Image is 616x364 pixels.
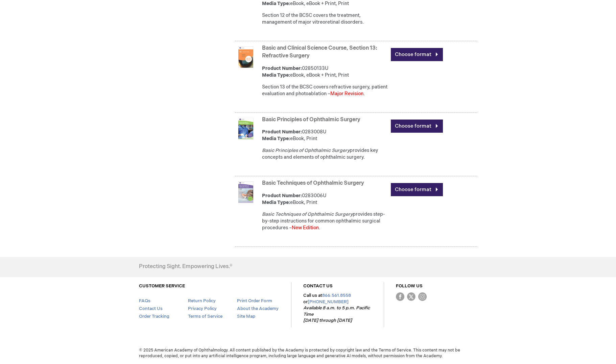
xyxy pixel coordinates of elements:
[188,306,217,311] a: Privacy Policy
[391,120,443,133] a: Choose format
[418,292,427,301] img: instagram
[308,299,349,305] a: [PHONE_NUMBER]
[139,298,150,304] a: FAQs
[262,192,387,206] div: 0283006U eBook, Print
[262,129,302,135] strong: Product Number:
[262,180,364,186] a: Basic Techniques of Ophthalmic Surgery
[262,148,350,153] em: Basic Principles of Ophthalmic Surgery
[262,211,387,231] div: provides step-by-step instructions for common ophthalmic surgical procedures – .
[262,200,290,205] strong: Media Type:
[235,181,257,203] img: Basic Techniques of Ophthalmic Surgery
[139,314,169,319] a: Order Tracking
[322,293,351,298] a: 866.561.8558
[237,298,272,304] a: Print Order Form
[262,12,387,26] div: Section 12 of the BCSC covers the treatment, management of major vitreoretinal disorders.
[391,48,443,61] a: Choose format
[262,1,290,6] strong: Media Type:
[262,72,290,78] strong: Media Type:
[262,129,387,142] div: 0283008U eBook, Print
[262,193,302,199] strong: Product Number:
[139,283,185,289] a: CUSTOMER SERVICE
[262,65,387,79] div: 02850133U eBook, eBook + Print, Print
[235,118,257,139] img: Basic Principles of Ophthalmic Surgery
[188,298,216,304] a: Return Policy
[235,46,257,68] img: Basic and Clinical Science Course, Section 13: Refractive Surgery
[262,147,387,161] p: provides key concepts and elements of ophthalmic surgery.
[188,314,222,319] a: Terms of Service
[262,136,290,141] strong: Media Type:
[303,283,333,289] a: CONTACT US
[391,183,443,196] a: Choose format
[262,211,353,217] em: Basic Techniques of Ophthalmic Surgery
[396,292,404,301] img: Facebook
[292,225,319,231] font: New Edition
[139,264,232,270] h4: Protecting Sight. Empowering Lives.®
[303,292,372,324] p: Call us at or
[262,66,302,71] strong: Product Number:
[262,45,377,59] a: Basic and Clinical Science Course, Section 13: Refractive Surgery
[262,84,387,97] div: Section 13 of the BCSC covers refractive surgery, patient evaluation and photoablation – .
[303,305,370,323] em: Available 8 a.m. to 5 p.m. Pacific Time [DATE] through [DATE]
[407,292,416,301] img: Twitter
[139,306,163,311] a: Contact Us
[237,314,255,319] a: Site Map
[262,116,360,123] a: Basic Principles of Ophthalmic Surgery
[134,347,482,359] span: © 2025 American Academy of Ophthalmology. All content published by the Academy is protected by co...
[396,283,423,289] a: FOLLOW US
[237,306,279,311] a: About the Academy
[330,91,363,97] font: Major Revision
